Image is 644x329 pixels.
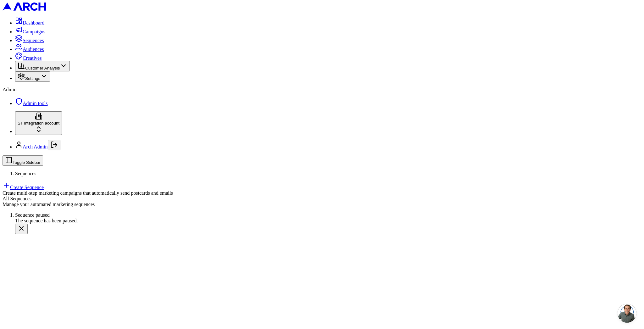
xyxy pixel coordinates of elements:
div: Sequence paused [15,212,641,218]
a: Dashboard [15,20,44,25]
a: Campaigns [15,29,45,34]
nav: breadcrumb [3,171,641,176]
span: Campaigns [23,29,45,34]
button: ST integration account [15,111,62,135]
span: Admin tools [23,101,48,106]
div: Admin [3,87,641,92]
span: Customer Analysis [25,66,60,70]
span: Sequences [23,38,44,43]
div: Create multi-step marketing campaigns that automatically send postcards and emails [3,190,641,196]
a: Open chat [618,304,636,323]
div: Manage your automated marketing sequences [3,202,641,207]
a: Admin tools [15,101,48,106]
button: Settings [15,71,50,82]
span: Settings [25,76,40,81]
div: All Sequences [3,196,641,202]
a: Audiences [15,47,44,52]
span: Dashboard [23,20,44,25]
a: Creatives [15,55,42,61]
a: Arch Admin [23,144,48,149]
button: Customer Analysis [15,61,70,71]
span: Audiences [23,47,44,52]
a: Create Sequence [3,185,44,190]
span: Toggle Sidebar [13,160,41,165]
button: Toggle Sidebar [3,155,43,166]
span: Sequences [15,171,36,176]
a: Sequences [15,38,44,43]
span: ST integration account [18,121,59,125]
span: Creatives [23,55,42,61]
div: Notifications (F8) [3,212,641,234]
button: Log out [48,140,60,150]
div: The sequence has been paused. [15,218,641,224]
